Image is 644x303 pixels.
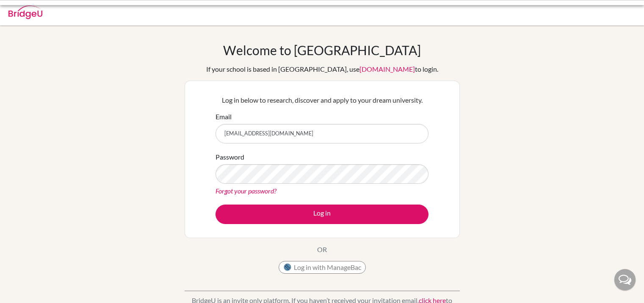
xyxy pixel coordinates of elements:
h1: Welcome to [GEOGRAPHIC_DATA] [223,42,421,58]
label: Email [216,112,232,122]
div: If your school is based in [GEOGRAPHIC_DATA], use to login. [206,64,438,74]
button: Log in with ManageBac [279,261,366,274]
p: OR [317,244,327,255]
p: Log in below to research, discover and apply to your dream university. [216,95,428,105]
a: Forgot your password? [216,187,276,195]
img: Bridge-U [8,6,42,19]
label: Password [216,152,244,162]
a: [DOMAIN_NAME] [359,65,415,73]
button: Log in [216,205,428,224]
